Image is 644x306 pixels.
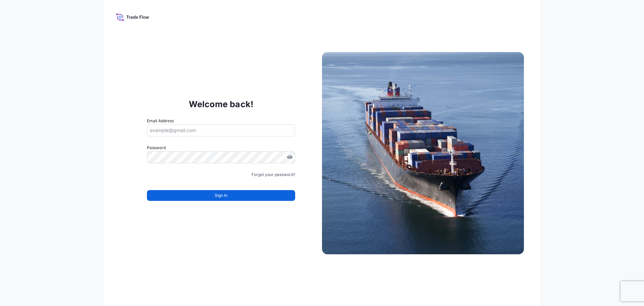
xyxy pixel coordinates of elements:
[252,171,295,178] a: Forgot your password?
[215,192,227,199] span: Sign In
[287,155,292,160] button: Show password
[147,124,295,136] input: example@gmail.com
[189,99,254,110] p: Welcome back!
[147,118,174,124] label: Email Address
[322,52,524,254] img: Ship illustration
[147,144,295,151] label: Password
[147,190,295,201] button: Sign In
